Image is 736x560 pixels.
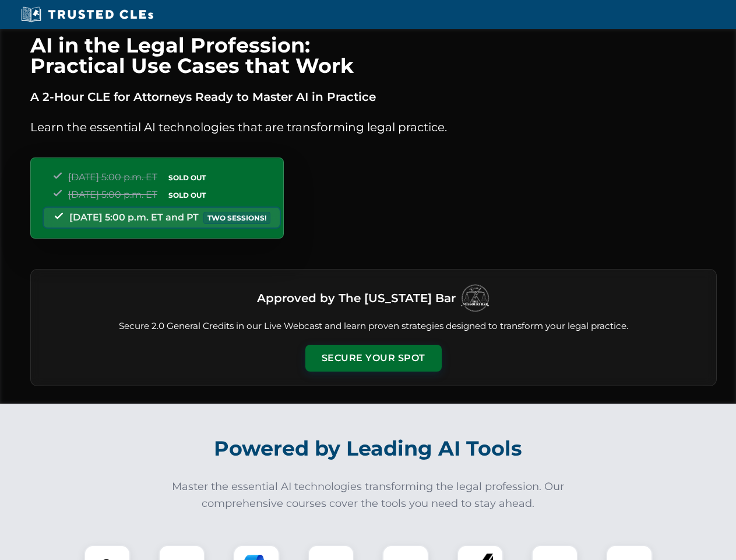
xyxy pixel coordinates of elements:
[460,283,490,313] img: Logo
[45,320,702,333] p: Secure 2.0 General Credits in our Live Webcast and learn proven strategies designed to transform ...
[257,288,456,309] h3: Approved by The [US_STATE] Bar
[30,118,717,136] p: Learn the essential AI technologies that are transforming legal practice.
[30,87,717,106] p: A 2-Hour CLE for Attorneys Ready to Master AI in Practice
[68,189,157,200] span: [DATE] 5:00 p.m. ET
[164,478,572,512] p: Master the essential AI technologies transforming the legal profession. Our comprehensive courses...
[30,35,717,76] h1: AI in the Legal Profession: Practical Use Cases that Work
[164,171,210,184] span: SOLD OUT
[68,171,157,183] span: [DATE] 5:00 p.m. ET
[17,6,157,23] img: Trusted CLEs
[305,345,442,372] button: Secure Your Spot
[164,189,210,201] span: SOLD OUT
[45,428,691,469] h2: Powered by Leading AI Tools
